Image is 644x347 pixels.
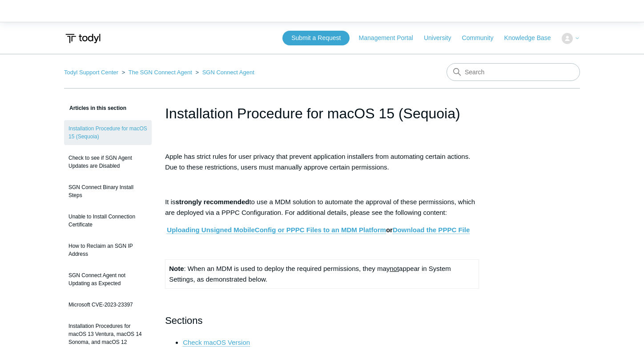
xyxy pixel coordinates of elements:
input: Search [447,63,580,81]
li: Todyl Support Center [64,69,120,76]
td: : When an MDM is used to deploy the required permissions, they may appear in System Settings, as ... [165,260,479,289]
h2: Sections [165,313,479,328]
a: Community [462,33,503,43]
a: How to Reclaim an SGN IP Address [64,238,152,262]
a: SGN Connect Agent [202,69,254,76]
h1: Installation Procedure for macOS 15 (Sequoia) [165,103,479,124]
a: Microsoft CVE-2023-23397 [64,296,152,313]
a: Management Portal [359,33,422,43]
span: not [390,265,399,272]
img: Todyl Support Center Help Center home page [64,30,102,47]
strong: strongly recommended [176,198,250,206]
a: Unable to Install Connection Certificate [64,208,152,233]
p: It is to use a MDM solution to automate the approval of these permissions, which are deployed via... [165,197,479,218]
a: Submit a Request [282,31,350,45]
a: Uploading Unsigned MobileConfig or PPPC Files to an MDM Platform [167,226,386,234]
a: SGN Connect Binary Install Steps [64,179,152,204]
a: SGN Connect Agent not Updating as Expected [64,267,152,292]
strong: or [167,226,470,234]
li: SGN Connect Agent [193,69,254,76]
a: Knowledge Base [504,33,560,43]
p: Apple has strict rules for user privacy that prevent application installers from automating certa... [165,151,479,173]
a: Download the PPPC File [393,226,470,234]
li: The SGN Connect Agent [120,69,194,76]
a: Installation Procedure for macOS 15 (Sequoia) [64,120,152,145]
a: Todyl Support Center [64,69,118,76]
a: Check to see if SGN Agent Updates are Disabled [64,149,152,174]
a: University [424,33,460,43]
a: The SGN Connect Agent [129,69,192,76]
a: Check macOS Version [183,339,250,347]
strong: Note [169,265,184,272]
span: Articles in this section [64,105,126,111]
